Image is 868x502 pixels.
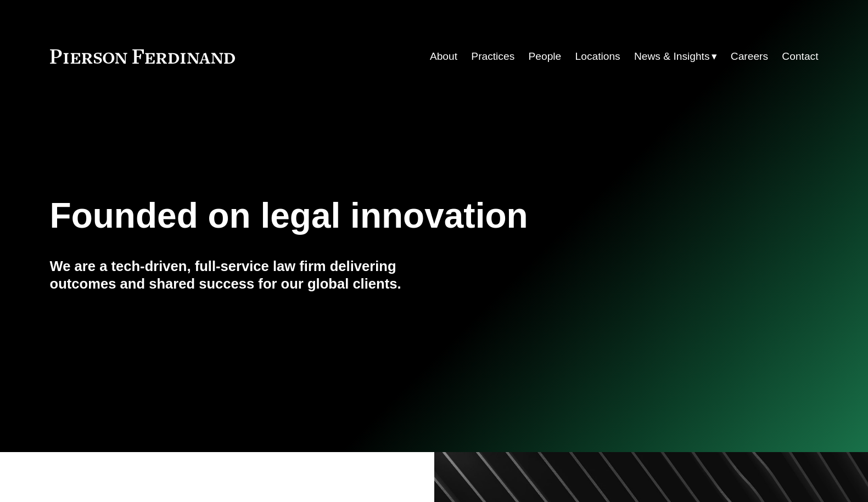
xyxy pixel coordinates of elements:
[731,46,768,67] a: Careers
[529,46,562,67] a: People
[575,46,620,67] a: Locations
[471,46,514,67] a: Practices
[50,257,434,293] h4: We are a tech-driven, full-service law firm delivering outcomes and shared success for our global...
[634,46,717,67] a: folder dropdown
[634,47,710,66] span: News & Insights
[430,46,457,67] a: About
[50,196,691,236] h1: Founded on legal innovation
[782,46,818,67] a: Contact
